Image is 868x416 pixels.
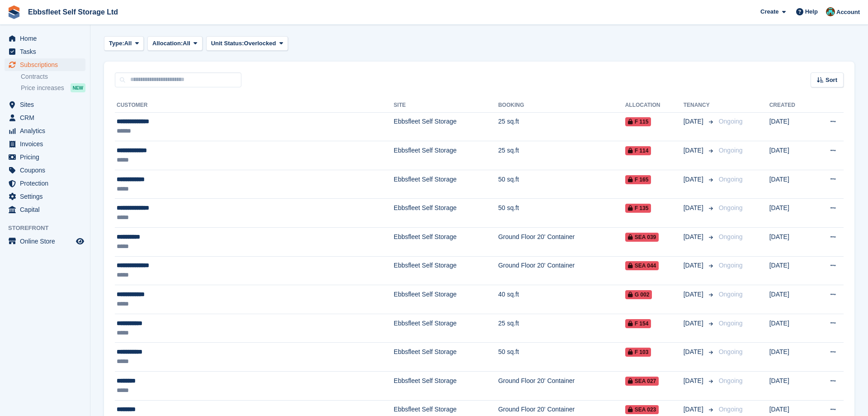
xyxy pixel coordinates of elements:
[498,343,625,372] td: 50 sq.ft
[5,124,85,137] a: menu
[625,348,651,357] span: F 103
[20,58,74,71] span: Subscriptions
[826,7,835,16] img: George Spring
[625,204,651,213] span: F 135
[5,111,85,124] a: menu
[719,262,743,269] span: Ongoing
[498,141,625,170] td: 25 sq.ft
[625,175,651,184] span: F 165
[20,111,74,124] span: CRM
[719,233,743,240] span: Ongoing
[769,141,812,170] td: [DATE]
[104,36,144,51] button: Type: All
[498,372,625,401] td: Ground Floor 20' Container
[394,170,498,199] td: Ebbsfleet Self Storage
[21,72,85,81] a: Contracts
[684,319,705,328] span: [DATE]
[394,98,498,113] th: Site
[20,203,74,216] span: Capital
[394,343,498,372] td: Ebbsfleet Self Storage
[20,45,74,58] span: Tasks
[5,138,85,150] a: menu
[394,314,498,343] td: Ebbsfleet Self Storage
[719,377,743,384] span: Ongoing
[625,117,651,126] span: F 115
[75,236,85,247] a: Preview store
[769,112,812,141] td: [DATE]
[5,164,85,177] a: menu
[769,228,812,257] td: [DATE]
[20,235,74,248] span: Online Store
[498,285,625,314] td: 40 sq.ft
[394,199,498,228] td: Ebbsfleet Self Storage
[684,261,705,270] span: [DATE]
[20,124,74,137] span: Analytics
[498,228,625,257] td: Ground Floor 20' Container
[625,319,651,328] span: F 154
[684,347,705,357] span: [DATE]
[719,176,743,183] span: Ongoing
[625,290,652,299] span: G 002
[8,224,90,233] span: Storefront
[769,285,812,314] td: [DATE]
[20,138,74,150] span: Invoices
[24,5,122,19] a: Ebbsfleet Self Storage Ltd
[498,314,625,343] td: 25 sq.ft
[769,199,812,228] td: [DATE]
[719,291,743,298] span: Ongoing
[498,170,625,199] td: 50 sq.ft
[498,199,625,228] td: 50 sq.ft
[684,376,705,386] span: [DATE]
[625,98,684,113] th: Allocation
[5,45,85,58] a: menu
[5,98,85,111] a: menu
[684,405,705,414] span: [DATE]
[719,320,743,327] span: Ongoing
[20,98,74,111] span: Sites
[684,146,705,155] span: [DATE]
[769,372,812,401] td: [DATE]
[152,39,183,48] span: Allocation:
[625,405,659,414] span: SEA 023
[5,190,85,203] a: menu
[147,36,203,51] button: Allocation: All
[244,39,276,48] span: Overlocked
[769,314,812,343] td: [DATE]
[394,285,498,314] td: Ebbsfleet Self Storage
[211,39,244,48] span: Unit Status:
[5,58,85,71] a: menu
[5,203,85,216] a: menu
[769,98,812,113] th: Created
[20,177,74,190] span: Protection
[5,32,85,45] a: menu
[115,98,394,113] th: Customer
[21,83,85,93] a: Price increases NEW
[769,256,812,285] td: [DATE]
[719,348,743,355] span: Ongoing
[21,84,64,92] span: Price increases
[394,112,498,141] td: Ebbsfleet Self Storage
[625,146,651,155] span: F 114
[206,36,288,51] button: Unit Status: Overlocked
[769,170,812,199] td: [DATE]
[826,76,837,85] span: Sort
[719,118,743,125] span: Ongoing
[109,39,124,48] span: Type:
[20,151,74,163] span: Pricing
[625,377,659,386] span: SEA 027
[684,175,705,184] span: [DATE]
[769,343,812,372] td: [DATE]
[498,112,625,141] td: 25 sq.ft
[20,190,74,203] span: Settings
[5,235,85,248] a: menu
[684,203,705,213] span: [DATE]
[124,39,132,48] span: All
[625,261,659,270] span: SEA 044
[719,204,743,211] span: Ongoing
[183,39,190,48] span: All
[719,406,743,413] span: Ongoing
[394,228,498,257] td: Ebbsfleet Self Storage
[394,372,498,401] td: Ebbsfleet Self Storage
[394,256,498,285] td: Ebbsfleet Self Storage
[498,98,625,113] th: Booking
